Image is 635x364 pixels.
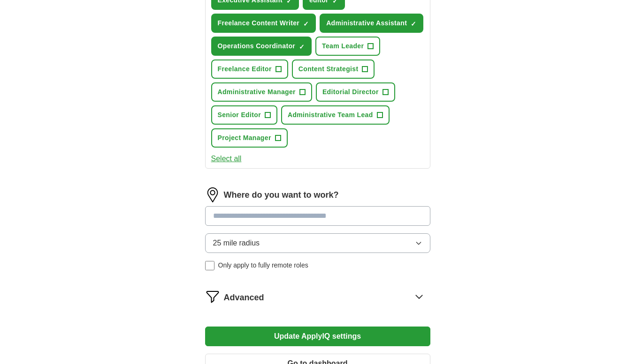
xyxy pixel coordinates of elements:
[213,238,260,249] span: 25 mile radius
[211,128,288,148] button: Project Manager
[205,289,220,304] img: filter
[205,233,430,253] button: 25 mile radius
[205,261,214,270] input: Only apply to fully remote roles
[205,327,430,346] button: Update ApplyIQ settings
[218,41,296,51] span: Operations Coordinator
[298,64,359,74] span: Content Strategist
[303,20,309,28] span: ✓
[218,110,261,120] span: Senior Editor
[211,59,288,79] button: Freelance Editor
[315,37,380,56] button: Team Leader
[320,14,423,33] button: Administrative Assistant✓
[322,41,364,51] span: Team Leader
[218,260,308,270] span: Only apply to fully remote roles
[316,82,395,102] button: Editorial Director
[224,291,264,304] span: Advanced
[211,37,312,56] button: Operations Coordinator✓
[288,110,373,120] span: Administrative Team Lead
[205,187,220,202] img: location.png
[218,18,300,28] span: Freelance Content Writer
[224,189,339,201] label: Where do you want to work?
[411,20,416,28] span: ✓
[218,133,271,143] span: Project Manager
[211,82,312,102] button: Administrative Manager
[322,87,379,97] span: Editorial Director
[218,87,296,97] span: Administrative Manager
[218,64,272,74] span: Freelance Editor
[292,59,375,79] button: Content Strategist
[281,105,390,125] button: Administrative Team Lead
[299,43,305,51] span: ✓
[211,153,242,164] button: Select all
[326,18,407,28] span: Administrative Assistant
[211,14,316,33] button: Freelance Content Writer✓
[211,105,277,125] button: Senior Editor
